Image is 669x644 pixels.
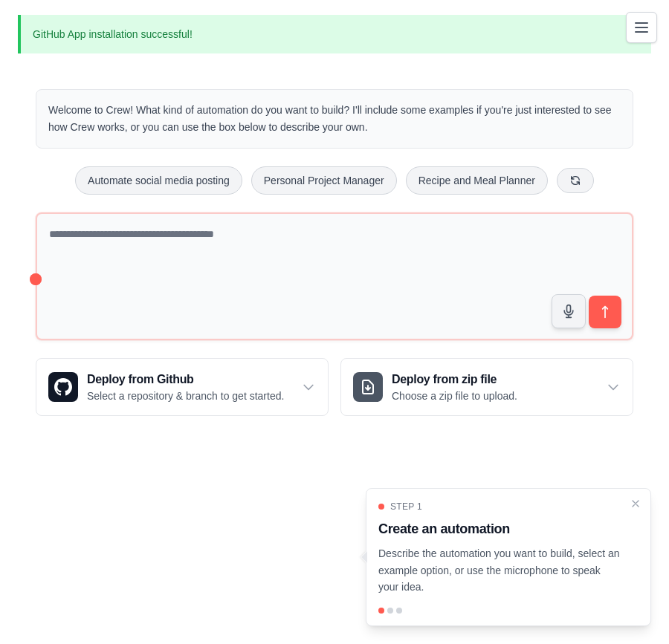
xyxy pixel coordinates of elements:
h3: Create an automation [378,518,621,539]
button: Close walkthrough [630,498,641,510]
button: Toggle navigation [626,12,657,43]
h3: Deploy from Github [87,371,284,388]
p: Choose a zip file to upload. [392,388,517,403]
p: GitHub App installation successful! [18,15,651,53]
span: Step 1 [390,501,422,513]
button: Recipe and Meal Planner [406,166,548,195]
p: Welcome to Crew! What kind of automation do you want to build? I'll include some examples if you'... [48,102,621,136]
button: Personal Project Manager [251,166,397,195]
p: Describe the automation you want to build, select an example option, or use the microphone to spe... [378,545,621,596]
p: Select a repository & branch to get started. [87,388,284,403]
button: Automate social media posting [75,166,242,195]
h3: Deploy from zip file [392,371,517,388]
